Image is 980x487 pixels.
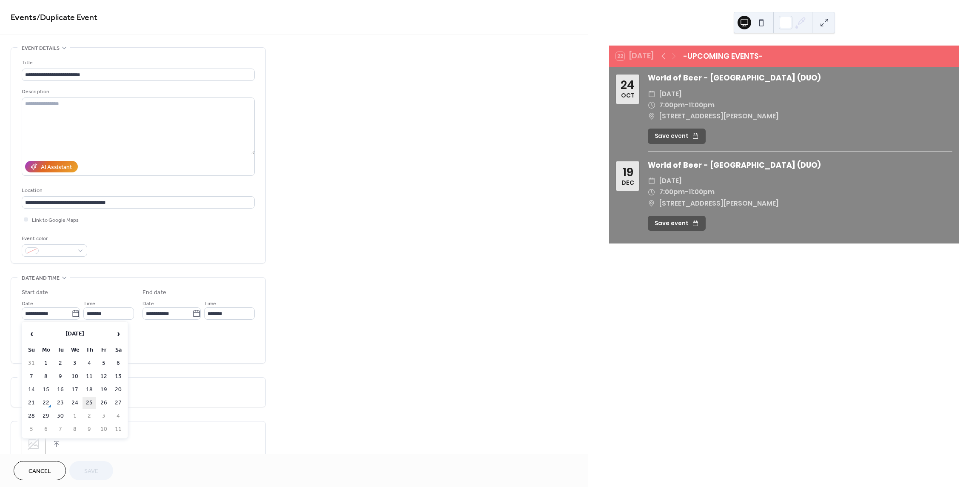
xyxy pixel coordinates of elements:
[648,89,655,100] div: ​
[54,344,67,356] th: Tu
[659,100,685,111] span: 7:00pm
[22,44,60,53] span: Event details
[28,467,51,476] span: Cancel
[97,344,111,356] th: Fr
[97,384,111,396] td: 19
[684,51,763,62] div: -UPCOMING EVENTS-
[25,410,38,422] td: 28
[83,357,96,370] td: 4
[111,397,125,409] td: 27
[54,384,67,396] td: 16
[659,175,682,186] span: [DATE]
[54,423,67,435] td: 7
[689,186,715,198] span: 11:00pm
[111,357,125,370] td: 6
[39,325,111,343] th: [DATE]
[39,370,53,383] td: 8
[648,100,655,111] div: ​
[97,410,111,422] td: 3
[22,58,253,67] div: Title
[39,344,53,356] th: Mo
[97,357,111,370] td: 5
[97,370,111,383] td: 12
[648,198,655,209] div: ​
[659,186,685,198] span: 7:00pm
[685,100,689,111] span: -
[83,344,96,356] th: Th
[68,384,82,396] td: 17
[25,397,38,409] td: 21
[83,384,96,396] td: 18
[11,9,37,26] a: Events
[54,410,67,422] td: 30
[659,89,682,100] span: [DATE]
[142,299,154,308] span: Date
[22,432,46,456] div: ;
[25,325,38,342] span: ‹
[39,423,53,435] td: 6
[25,423,38,435] td: 5
[68,410,82,422] td: 1
[22,299,33,308] span: Date
[22,274,60,283] span: Date and time
[54,357,67,370] td: 2
[83,370,96,383] td: 11
[111,344,125,356] th: Sa
[39,384,53,396] td: 15
[54,397,67,409] td: 23
[111,370,125,383] td: 13
[22,234,85,243] div: Event color
[39,410,53,422] td: 29
[22,87,253,96] div: Description
[648,160,952,171] div: World of Beer - [GEOGRAPHIC_DATA] (DUO)
[685,186,689,198] span: -
[25,344,38,356] th: Su
[621,180,634,186] div: Dec
[83,397,96,409] td: 25
[25,357,38,370] td: 31
[68,423,82,435] td: 8
[39,357,53,370] td: 1
[83,299,95,308] span: Time
[41,163,72,172] div: AI Assistant
[648,175,655,186] div: ​
[83,410,96,422] td: 2
[622,166,633,178] div: 19
[142,288,166,297] div: End date
[111,423,125,435] td: 11
[648,111,655,122] div: ​
[68,397,82,409] td: 24
[204,299,216,308] span: Time
[68,357,82,370] td: 3
[37,9,97,26] span: / Duplicate Event
[659,111,779,122] span: [STREET_ADDRESS][PERSON_NAME]
[648,72,952,83] div: World of Beer - [GEOGRAPHIC_DATA] (DUO)
[111,410,125,422] td: 4
[648,129,706,144] button: Save event
[32,216,79,225] span: Link to Google Maps
[648,216,706,231] button: Save event
[39,397,53,409] td: 22
[25,370,38,383] td: 7
[14,461,66,480] button: Cancel
[648,186,655,198] div: ​
[97,423,111,435] td: 10
[22,288,48,297] div: Start date
[25,161,78,172] button: AI Assistant
[83,423,96,435] td: 9
[25,384,38,396] td: 14
[68,344,82,356] th: We
[22,186,253,195] div: Location
[97,397,111,409] td: 26
[54,370,67,383] td: 9
[621,79,635,91] div: 24
[111,384,125,396] td: 20
[112,325,125,342] span: ›
[621,93,635,99] div: Oct
[689,100,715,111] span: 11:00pm
[659,198,779,209] span: [STREET_ADDRESS][PERSON_NAME]
[68,370,82,383] td: 10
